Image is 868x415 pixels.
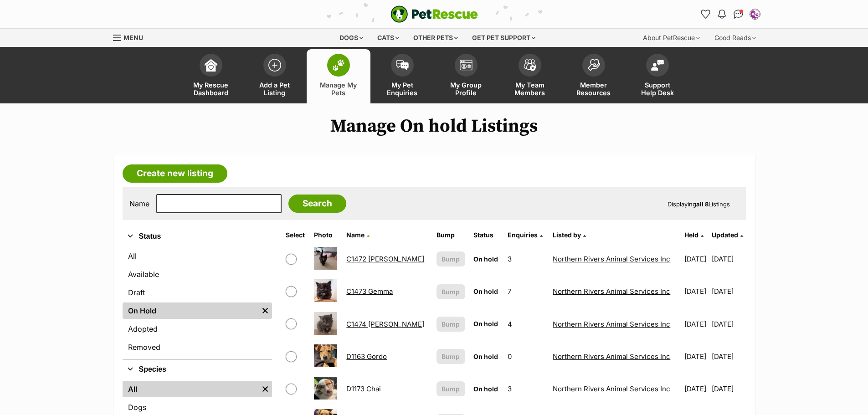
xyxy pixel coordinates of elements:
[508,231,538,239] span: translation missing: en.admin.listings.index.attributes.enquiries
[668,200,730,208] span: Displaying Listings
[442,352,460,361] span: Bump
[681,341,711,372] td: [DATE]
[553,384,670,393] a: Northern Rivers Animal Services Inc
[307,49,370,103] a: Manage My Pets
[681,276,711,307] td: [DATE]
[346,352,387,361] a: D1163 Gordo
[123,34,143,41] span: Menu
[734,10,743,19] img: chat-41dd97257d64d25036548639549fe6c8038ab92f7586957e7f3b1b290dea8141.svg
[437,317,465,332] button: Bump
[509,81,550,97] span: My Team Members
[473,287,498,295] span: On hold
[129,200,149,208] label: Name
[712,373,745,405] td: [DATE]
[437,284,465,299] button: Bump
[460,60,473,71] img: group-profile-icon-3fa3cf56718a62981997c0bc7e787c4b2cf8bcc04b72c1350f741eb67cf2f40e.svg
[390,5,478,23] img: logo-e224e6f780fb5917bec1dbf3a21bbac754714ae5b6737aabdf751b685950b380.svg
[258,381,272,397] a: Remove filter
[712,341,745,372] td: [DATE]
[626,49,689,103] a: Support Help Desk
[205,59,217,72] img: dashboard-icon-eb2f2d2d3e046f16d808141f083e7271f6b2e854fb5c12c21221c1fb7104beca.svg
[288,195,346,213] input: Search
[254,81,295,97] span: Add a Pet Listing
[123,339,272,355] a: Removed
[442,384,460,394] span: Bump
[442,287,460,297] span: Bump
[371,29,406,47] div: Cats
[587,59,600,71] img: member-resources-icon-8e73f808a243e03378d46382f2149f9095a855e16c252ad45f914b54edf8863c.svg
[123,302,258,319] a: On Hold
[123,284,272,301] a: Draft
[123,246,272,359] div: Status
[243,49,307,103] a: Add a Pet Listing
[333,29,370,47] div: Dogs
[524,59,536,71] img: team-members-icon-5396bd8760b3fe7c0b43da4ab00e1e3bb1a5d9ba89233759b79545d2d3fc5d0d.svg
[123,164,227,183] a: Create new listing
[466,29,542,47] div: Get pet support
[179,49,243,103] a: My Rescue Dashboard
[346,384,381,393] a: D1173 Chai
[553,352,670,361] a: Northern Rivers Animal Services Inc
[637,81,678,97] span: Support Help Desk
[504,373,548,405] td: 3
[190,81,231,97] span: My Rescue Dashboard
[437,381,465,396] button: Bump
[437,349,465,364] button: Bump
[553,320,670,328] a: Northern Rivers Animal Services Inc
[123,321,272,337] a: Adopted
[258,302,272,319] a: Remove filter
[508,231,543,239] a: Enquiries
[332,59,345,71] img: manage-my-pets-icon-02211641906a0b7f246fdf0571729dbe1e7629f14944591b6c1af311fb30b64b.svg
[442,319,460,329] span: Bump
[504,341,548,372] td: 0
[712,243,745,275] td: [DATE]
[346,231,370,239] a: Name
[748,7,762,21] button: My account
[498,49,562,103] a: My Team Members
[504,308,548,340] td: 4
[699,7,762,21] ul: Account quick links
[708,29,762,47] div: Good Reads
[718,10,725,19] img: notifications-46538b983faf8c2785f20acdc204bb7945ddae34d4c08c2a6579f10ce5e182be.svg
[473,320,498,328] span: On hold
[750,10,760,19] img: Northern Rivers Animal Services Inc profile pic
[123,231,272,242] button: Status
[684,231,704,239] a: Held
[113,29,149,45] a: Menu
[681,308,711,340] td: [DATE]
[123,364,272,375] button: Species
[712,308,745,340] td: [DATE]
[346,287,393,296] a: C1473 Gemma
[434,49,498,103] a: My Group Profile
[473,385,498,393] span: On hold
[282,228,310,242] th: Select
[433,228,469,242] th: Bump
[553,287,670,296] a: Northern Rivers Animal Services Inc
[390,5,478,23] a: PetRescue
[346,231,365,239] span: Name
[573,81,614,97] span: Member Resources
[712,276,745,307] td: [DATE]
[346,320,424,328] a: C1474 [PERSON_NAME]
[681,373,711,405] td: [DATE]
[712,231,738,239] span: Updated
[370,49,434,103] a: My Pet Enquiries
[553,231,581,239] span: Listed by
[470,228,503,242] th: Status
[473,255,498,263] span: On hold
[123,266,272,282] a: Available
[553,255,670,263] a: Northern Rivers Animal Services Inc
[123,248,272,264] a: All
[651,60,664,71] img: help-desk-icon-fdf02630f3aa405de69fd3d07c3f3aa587a6932b1a1747fa1d2bba05be0121f9.svg
[637,29,706,47] div: About PetRescue
[684,231,699,239] span: Held
[318,81,359,97] span: Manage My Pets
[731,7,746,21] a: Conversations
[553,231,586,239] a: Listed by
[396,60,409,70] img: pet-enquiries-icon-7e3ad2cf08bfb03b45e93fb7055b45f3efa6380592205ae92323e6603595dc1f.svg
[681,243,711,275] td: [DATE]
[473,353,498,360] span: On hold
[715,7,729,21] button: Notifications
[268,59,281,72] img: add-pet-listing-icon-0afa8454b4691262ce3f59096e99ab1cd57d4a30225e0717b998d2c9b9846f56.svg
[407,29,464,47] div: Other pets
